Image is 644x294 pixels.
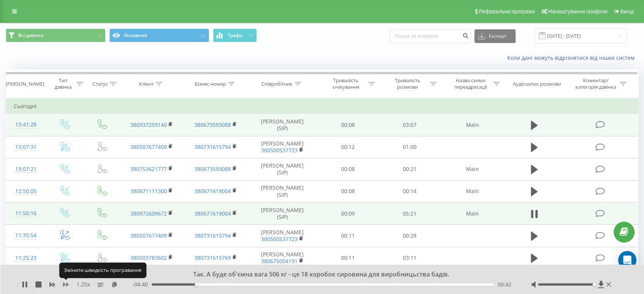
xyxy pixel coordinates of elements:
[14,117,38,132] div: 13:41:28
[441,203,505,225] td: Main
[81,270,554,279] div: Так. А буде об'ємна вага 506 кг - це 18 коробок сировина для виробницьства бадів.
[194,165,231,173] a: 380673593088
[248,203,317,225] td: [PERSON_NAME] (SIP)
[479,8,535,14] span: Реферальна програма
[52,77,74,90] div: Тип дзвінка
[261,235,298,243] a: 380500537723
[248,180,317,202] td: [PERSON_NAME] (SIP)
[195,81,226,87] div: Бізнес номер
[379,247,441,269] td: 03:11
[441,158,505,180] td: Main
[573,77,618,90] div: Коментар/категорія дзвінка
[194,187,231,195] a: 380671619004
[194,210,231,217] a: 380671619004
[109,29,209,42] button: Основний
[593,283,596,286] div: Accessibility label
[620,8,634,14] span: Вихід
[248,114,317,136] td: [PERSON_NAME] (SIP)
[130,165,167,173] a: 380753621777
[6,29,106,42] button: Всі дзвінки
[194,254,231,261] a: 380731615769
[317,225,379,247] td: 00:11
[77,281,90,288] span: 1.25 x
[132,281,152,288] span: - 04:40
[194,121,231,128] a: 380673593088
[387,77,428,90] div: Тривалість розмови
[513,81,561,87] div: Аудіозапис розмови
[14,228,38,243] div: 11:35:54
[194,232,231,239] a: 380731615794
[317,203,379,225] td: 00:09
[213,29,257,42] button: Графік
[130,121,167,128] a: 380937259140
[14,184,38,199] div: 12:50:05
[59,263,146,278] div: Змінити швидкість програвання
[6,81,44,87] div: [PERSON_NAME]
[317,180,379,202] td: 00:08
[618,251,636,269] div: Open Intercom Messenger
[507,54,638,61] a: Коли дані можуть відрізнятися вiд інших систем
[6,99,638,114] td: Сьогодні
[441,180,505,202] td: Main
[379,136,441,158] td: 01:00
[248,136,317,158] td: [PERSON_NAME]
[228,33,243,38] span: Графік
[317,136,379,158] td: 00:12
[548,8,607,14] span: Налаштування профілю
[130,254,167,261] a: 380503783602
[14,162,38,177] div: 13:07:21
[14,251,38,265] div: 11:25:23
[18,32,43,38] span: Всі дзвінки
[195,283,198,286] div: Accessibility label
[93,81,108,87] div: Статус
[317,114,379,136] td: 00:08
[450,77,491,90] div: Назва схеми переадресації
[14,206,38,221] div: 11:50:16
[441,114,505,136] td: Main
[317,158,379,180] td: 00:08
[14,140,38,155] div: 13:07:31
[379,180,441,202] td: 00:14
[325,77,366,90] div: Тривалість очікування
[379,114,441,136] td: 03:07
[248,225,317,247] td: [PERSON_NAME]
[248,158,317,180] td: [PERSON_NAME] (SIP)
[390,29,471,43] input: Пошук за номером
[130,210,167,217] a: 380972609672
[474,29,516,43] button: Експорт
[130,187,167,195] a: 380671111300
[248,247,317,269] td: [PERSON_NAME]
[261,81,293,87] div: Співробітник
[498,281,511,288] span: 00:42
[379,158,441,180] td: 00:21
[261,147,298,154] a: 380500537723
[130,232,167,239] a: 380507677409
[139,81,154,87] div: Клієнт
[379,203,441,225] td: 05:21
[130,143,167,150] a: 380507677409
[317,247,379,269] td: 00:11
[194,143,231,150] a: 380731615794
[261,257,298,265] a: 380675004191
[379,225,441,247] td: 00:28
